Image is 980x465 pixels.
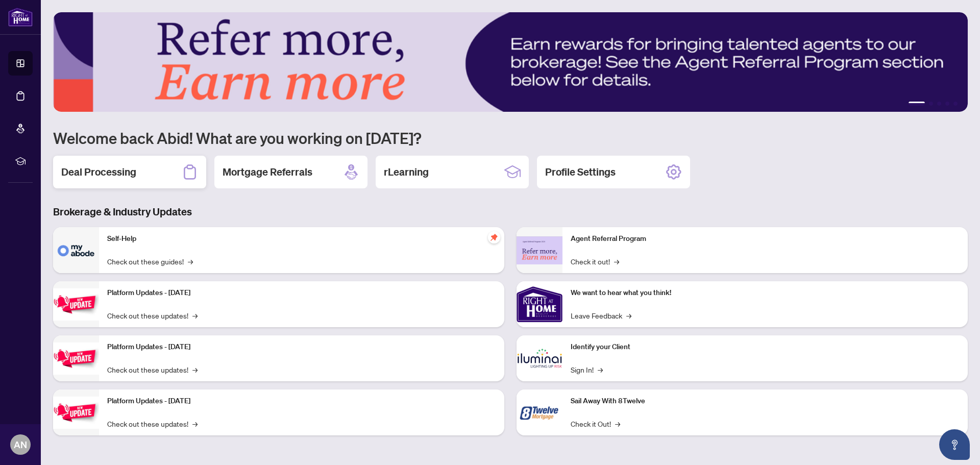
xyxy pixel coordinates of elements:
[909,102,925,106] button: 1
[107,341,496,353] p: Platform Updates - [DATE]
[937,102,941,106] button: 3
[223,165,312,179] h2: Mortgage Referrals
[107,396,496,407] p: Platform Updates - [DATE]
[571,396,960,407] p: Sail Away With 8Twelve
[945,102,949,106] button: 4
[188,256,193,267] span: →
[53,205,968,219] h3: Brokerage & Industry Updates
[192,418,198,429] span: →
[517,335,562,381] img: Identify your Client
[192,364,198,375] span: →
[929,102,933,106] button: 2
[61,165,136,179] h2: Deal Processing
[488,231,500,243] span: pushpin
[53,288,99,321] img: Platform Updates - July 21, 2025
[107,287,496,299] p: Platform Updates - [DATE]
[53,128,968,148] h1: Welcome back Abid! What are you working on [DATE]?
[8,8,33,27] img: logo
[107,418,198,429] a: Check out these updates!→
[545,165,616,179] h2: Profile Settings
[107,256,193,267] a: Check out these guides!→
[571,418,620,429] a: Check it Out!→
[571,364,603,375] a: Sign In!→
[598,364,603,375] span: →
[626,310,631,321] span: →
[192,310,198,321] span: →
[107,310,198,321] a: Check out these updates!→
[571,287,960,299] p: We want to hear what you think!
[107,233,496,244] p: Self-Help
[53,397,99,429] img: Platform Updates - June 23, 2025
[571,233,960,244] p: Agent Referral Program
[53,12,968,112] img: Slide 0
[517,281,562,327] img: We want to hear what you think!
[107,364,198,375] a: Check out these updates!→
[384,165,429,179] h2: rLearning
[571,256,619,267] a: Check it out!→
[53,342,99,375] img: Platform Updates - July 8, 2025
[517,389,562,435] img: Sail Away With 8Twelve
[14,437,27,452] span: AN
[614,256,619,267] span: →
[517,236,562,264] img: Agent Referral Program
[953,102,958,106] button: 5
[571,310,631,321] a: Leave Feedback→
[53,227,99,273] img: Self-Help
[939,429,970,460] button: Open asap
[571,341,960,353] p: Identify your Client
[615,418,620,429] span: →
